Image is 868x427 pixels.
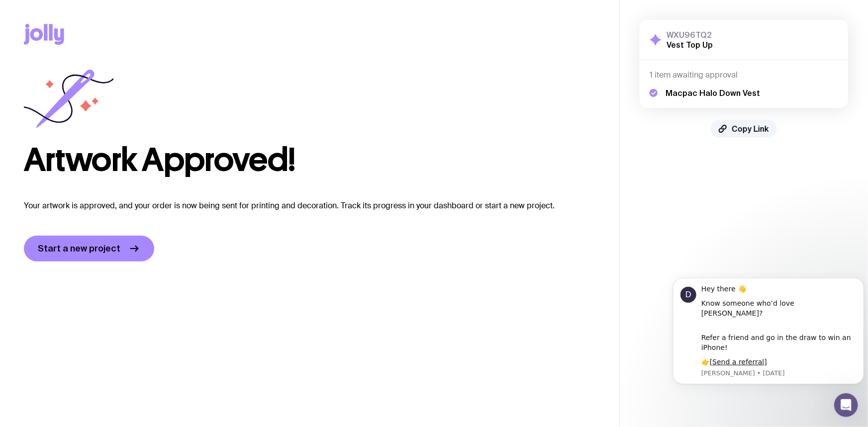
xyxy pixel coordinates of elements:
iframe: Intercom live chat [834,393,858,417]
a: Start a new project [24,236,154,261]
button: Copy Link [711,120,777,138]
span: Start a new project [38,243,120,255]
p: Your artwork is approved, and your order is now being sent for printing and decoration. Track its... [24,200,595,212]
h4: 1 item awaiting approval [650,70,838,80]
iframe: Intercom notifications message [669,272,868,400]
h5: Macpac Halo Down Vest [666,88,760,98]
h2: Vest Top Up [667,40,713,50]
h1: Artwork Approved! [24,144,595,176]
h3: WXU96TQ2 [667,30,713,40]
span: Copy Link [732,124,769,134]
